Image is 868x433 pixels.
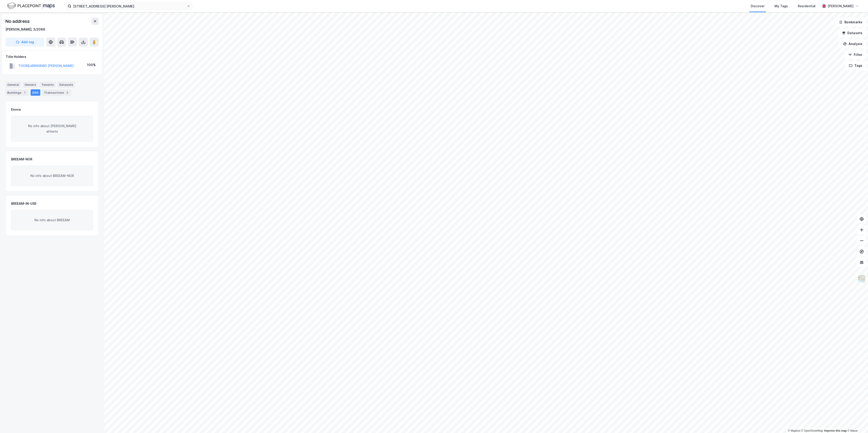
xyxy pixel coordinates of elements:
div: Enova [11,107,21,112]
iframe: Chat Widget [845,411,868,433]
div: Owners [23,82,38,88]
img: logo.f888ab2527a4732fd821a326f86c7f29.svg [7,2,55,10]
div: Residential [798,3,815,9]
div: 100% [87,62,96,68]
div: No address [5,18,31,25]
div: BREEAM-IN-USE [11,201,36,206]
div: Title Holders [6,54,98,59]
div: BREEAM-NOR [11,157,32,162]
button: Analysis [839,39,866,48]
input: Search by address, cadastre, landlords, tenants or people [71,3,187,10]
button: Bookmarks [835,18,866,27]
div: Transactions [42,89,71,96]
button: Tags [845,61,866,70]
div: No info about BREEAM-NOR [11,166,93,186]
div: Buildings [5,89,29,96]
div: [PERSON_NAME], 3/2086 [5,27,45,32]
div: Tenants [40,82,56,88]
button: Add tag [5,38,44,47]
img: Z [857,274,866,283]
button: Filter [844,50,866,59]
button: Datasets [838,29,866,38]
a: Mapbox [788,429,800,432]
div: No info about BREEAM [11,210,93,230]
div: ESG [31,89,40,96]
div: General [5,82,21,88]
div: [PERSON_NAME] [828,3,854,9]
div: 2 [65,90,70,95]
a: OpenStreetMap [801,429,823,432]
a: Improve this map [824,429,847,432]
div: No info about [PERSON_NAME] attests [11,116,93,142]
div: My Tags [774,3,788,9]
div: Datasets [58,82,75,88]
div: 1 [22,90,27,95]
div: Discover [751,3,765,9]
